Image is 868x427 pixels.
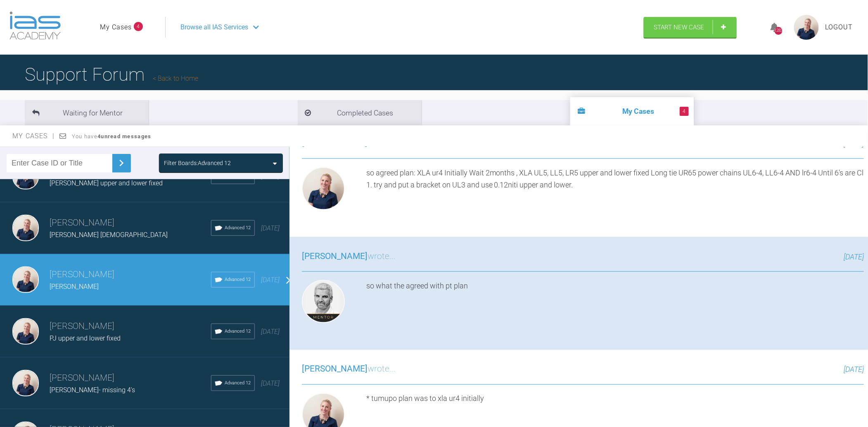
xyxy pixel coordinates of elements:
span: [DATE] [261,224,280,232]
img: Olivia Nixon [12,266,39,293]
span: [PERSON_NAME] upper and lower fixed [50,179,163,187]
a: Start New Case [644,17,737,38]
h3: [PERSON_NAME] [50,371,211,385]
span: [PERSON_NAME] [302,251,368,261]
h3: [PERSON_NAME] [50,216,211,230]
span: Advanced 12 [225,224,251,232]
input: Enter Case ID or Title [7,154,112,173]
span: [DATE] [261,379,280,387]
img: Olivia Nixon [302,167,345,210]
span: [DATE] [261,328,280,336]
li: Waiting for Mentor [25,100,149,125]
span: 4 [680,107,689,116]
div: 1283 [775,27,783,35]
a: Back to Home [153,74,198,82]
a: Logout [825,22,853,33]
a: My Cases [100,22,132,33]
img: logo-light.3e3ef733.png [9,12,61,40]
li: Completed Cases [298,100,422,125]
h3: [PERSON_NAME] [50,319,211,333]
img: Ross Hobson [302,280,345,323]
span: 4 [134,22,143,31]
span: Browse all IAS Services [180,22,248,33]
span: You have [72,133,152,139]
span: [DATE] [261,173,280,180]
span: Advanced 12 [225,328,251,335]
strong: 4 unread messages [97,133,151,139]
span: [PERSON_NAME] [DEMOGRAPHIC_DATA] [50,231,168,239]
span: Start New Case [654,24,704,31]
span: [PERSON_NAME]- missing 4's [50,386,135,394]
div: so what the agreed with pt plan [366,280,864,326]
span: [PERSON_NAME] [302,364,368,374]
img: Olivia Nixon [12,318,39,345]
li: My Cases [570,97,694,125]
h1: Support Forum [25,60,198,89]
span: [DATE] [844,365,864,374]
span: Advanced 12 [225,276,251,283]
h3: wrote... [302,249,396,264]
img: Olivia Nixon [12,370,39,396]
h3: wrote... [302,362,396,377]
img: Olivia Nixon [12,215,39,241]
span: My Cases [12,132,55,140]
span: [PERSON_NAME] [50,283,99,290]
div: so agreed plan: XLA ur4 Initially Wait 2months , XLA UL5, LL5, LR5 upper and lower fixed Long tie... [366,167,864,213]
h3: [PERSON_NAME] [50,268,211,282]
span: [DATE] [261,276,280,284]
div: Filter Boards: Advanced 12 [164,158,231,168]
span: [DATE] [844,252,864,261]
img: profile.png [794,15,819,40]
img: chevronRight.28bd32b0.svg [115,156,128,170]
span: Advanced 12 [225,379,251,387]
span: PJ upper and lower fixed [50,334,121,342]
